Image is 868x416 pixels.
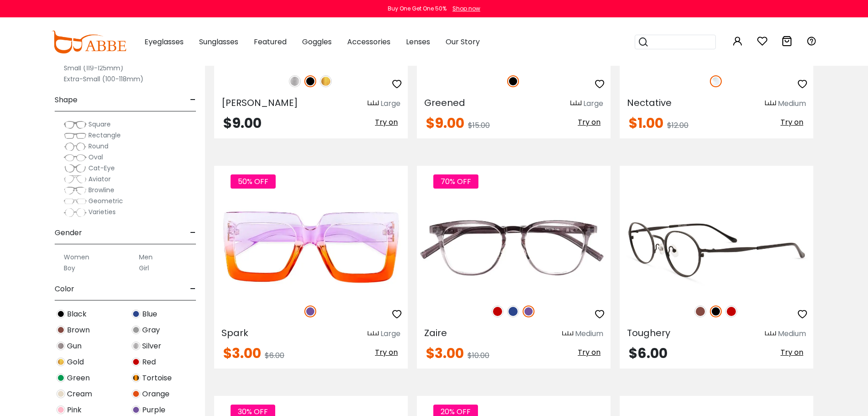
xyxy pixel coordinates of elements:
span: - [190,89,196,111]
button: Try on [778,347,806,358]
img: size ruler [562,331,573,337]
span: Toughery [627,326,670,339]
span: Sunglasses [199,37,238,47]
span: Round [88,142,108,151]
span: Red [142,357,156,368]
span: Oval [88,153,103,162]
img: Brown [694,305,706,317]
div: Medium [575,328,603,339]
div: Medium [778,328,806,339]
img: Gold [56,358,65,366]
button: Try on [575,116,603,128]
span: [PERSON_NAME] [221,96,298,109]
span: Cream [67,389,92,400]
span: Orange [142,389,169,400]
img: Browline.png [64,186,87,195]
img: Round.png [64,142,87,151]
span: Nectative [627,96,672,109]
span: Color [55,278,74,300]
span: Cat-Eye [88,163,115,173]
img: Green [56,374,65,382]
label: Boy [64,263,75,274]
span: $15.00 [468,120,490,131]
span: 70% OFF [433,174,478,189]
span: Gray [142,325,160,336]
span: - [190,222,196,244]
label: Girl [139,263,149,274]
div: Buy One Get One 50% [388,5,447,13]
button: Try on [372,347,401,358]
a: Shop now [448,5,480,12]
img: Gun [56,342,65,350]
img: Cream [56,390,65,398]
span: Eyeglasses [144,37,184,47]
label: Small (119-125mm) [64,63,123,74]
span: Green [67,373,90,384]
span: Zaire [424,326,447,339]
span: Greened [424,96,465,109]
span: Our Story [446,37,480,47]
span: Try on [375,347,398,358]
label: Extra-Small (100-118mm) [64,74,144,84]
span: $6.00 [265,350,284,361]
img: Varieties.png [64,208,87,217]
img: Purple Spark - Plastic ,Universal Bridge Fit [214,199,408,296]
div: Medium [778,98,806,109]
img: Rectangle.png [64,131,87,140]
img: Oval.png [64,153,87,162]
img: Tortoise [132,374,140,382]
div: Large [380,328,401,339]
img: Brown Toughery - Metal ,Adjust Nose Pads [620,199,813,296]
span: $6.00 [629,343,668,363]
span: Gun [67,341,82,352]
span: Accessories [347,37,390,47]
span: Rectangle [88,131,121,140]
span: $9.00 [223,113,262,133]
span: Try on [578,117,601,127]
img: Purple [523,305,534,317]
span: Geometric [88,196,123,205]
span: Lenses [406,37,430,47]
span: Gold [67,357,84,368]
img: Red [725,305,737,317]
span: Aviator [88,174,111,184]
span: Purple [142,405,165,416]
span: 50% OFF [231,174,276,189]
img: size ruler [368,100,379,107]
span: Browline [88,185,114,195]
img: size ruler [368,331,379,337]
img: Blue [132,310,140,318]
img: Purple Zaire - TR ,Universal Bridge Fit [417,199,611,296]
button: Try on [575,347,603,358]
button: Try on [372,116,401,128]
span: Varieties [88,207,116,216]
span: Featured [254,37,287,47]
img: size ruler [765,100,776,107]
button: Try on [778,116,806,128]
span: $12.00 [667,120,688,131]
span: $3.00 [426,343,464,363]
div: Large [380,98,401,109]
div: Large [583,98,603,109]
img: Silver [289,75,301,87]
img: Black [710,305,722,317]
img: Black [304,75,316,87]
span: Goggles [302,37,332,47]
span: Square [88,120,111,129]
img: Square.png [64,120,87,129]
span: Try on [578,347,601,358]
img: Pink [56,405,65,414]
img: Gold [320,75,332,87]
span: Shape [55,89,77,111]
img: size ruler [570,100,581,107]
span: Silver [142,341,161,352]
img: Black [56,310,65,318]
div: Shop now [452,5,480,13]
img: Gray [132,326,140,334]
span: $9.00 [426,113,464,133]
span: $1.00 [629,113,663,133]
img: Geometric.png [64,197,87,206]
